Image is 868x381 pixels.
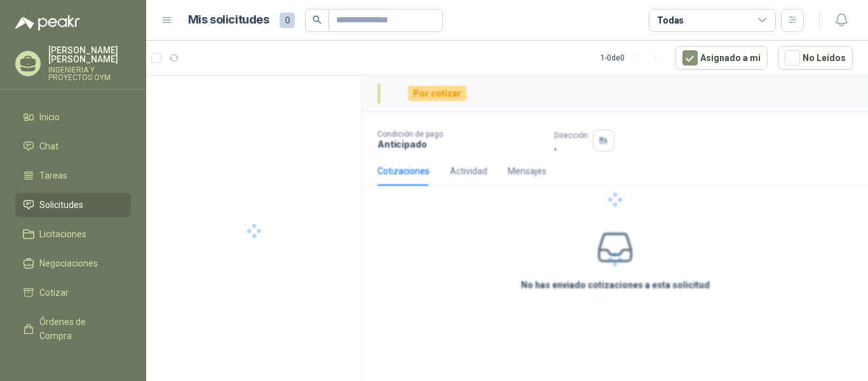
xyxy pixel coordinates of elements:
p: [PERSON_NAME] [PERSON_NAME] [48,46,131,64]
span: Tareas [39,169,67,183]
span: Órdenes de Compra [39,315,119,343]
span: Inicio [39,110,60,124]
a: Órdenes de Compra [15,310,131,348]
button: Asignado a mi [675,46,768,70]
a: Inicio [15,105,131,129]
span: 0 [280,13,295,28]
div: Todas [657,13,684,27]
span: Chat [39,139,58,153]
a: Cotizar [15,281,131,305]
span: Licitaciones [39,227,86,241]
span: Negociaciones [39,256,98,270]
a: Licitaciones [15,222,131,246]
span: Solicitudes [39,198,83,212]
img: Logo peakr [15,15,80,31]
span: search [313,15,322,24]
span: Cotizar [39,286,69,300]
a: Chat [15,134,131,158]
div: 1 - 0 de 0 [600,48,665,68]
h1: Mis solicitudes [188,11,269,29]
a: Tareas [15,163,131,188]
p: INGENIERIA Y PROYECTOS OYM [48,66,131,81]
a: Solicitudes [15,193,131,217]
button: No Leídos [778,46,853,70]
a: Negociaciones [15,251,131,275]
